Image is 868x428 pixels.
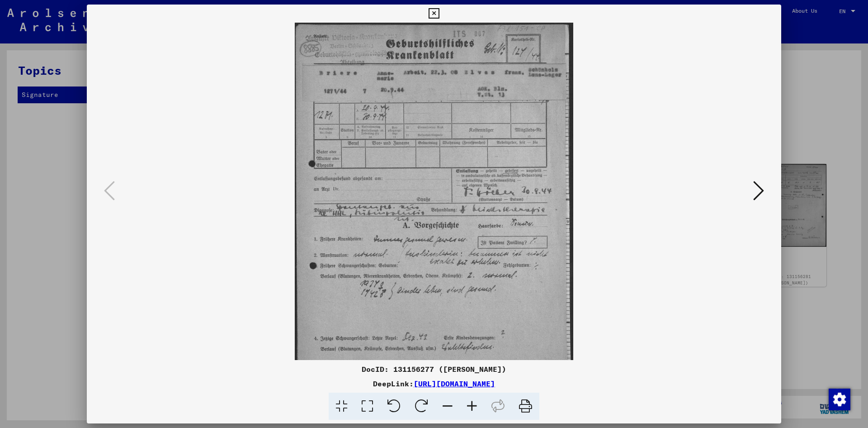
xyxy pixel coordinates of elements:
[828,388,850,410] div: Change consent
[414,379,495,388] a: [URL][DOMAIN_NAME]
[87,378,781,389] div: DeepLink:
[87,364,781,375] div: DocID: 131156277 ([PERSON_NAME])
[295,23,573,405] img: 001.jpg
[829,389,850,410] img: Change consent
